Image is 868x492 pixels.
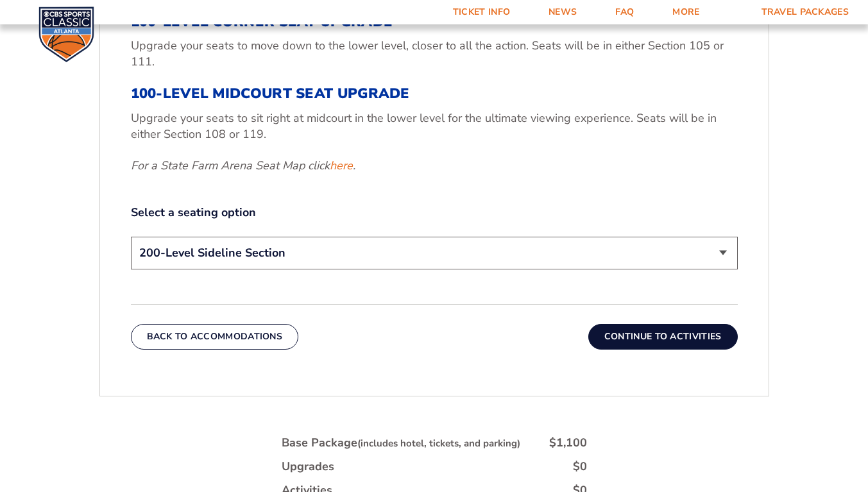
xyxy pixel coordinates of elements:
[131,158,355,173] em: For a State Farm Arena Seat Map click .
[549,435,587,451] div: $1,100
[131,85,738,102] h3: 100-Level Midcourt Seat Upgrade
[588,324,738,350] button: Continue To Activities
[131,110,738,142] p: Upgrade your seats to sit right at midcourt in the lower level for the ultimate viewing experienc...
[282,459,334,475] div: Upgrades
[573,459,587,475] div: $0
[131,324,299,350] button: Back To Accommodations
[131,13,738,30] h3: 100-Level Corner Seat Upgrade
[282,435,520,451] div: Base Package
[131,205,738,221] label: Select a seating option
[357,437,520,450] small: (includes hotel, tickets, and parking)
[38,6,94,62] img: CBS Sports Classic
[330,158,353,174] a: here
[131,38,738,70] p: Upgrade your seats to move down to the lower level, closer to all the action. Seats will be in ei...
